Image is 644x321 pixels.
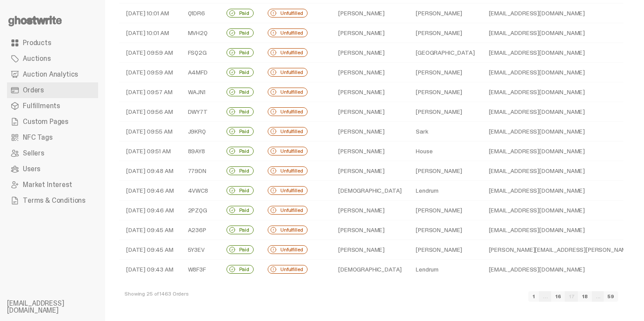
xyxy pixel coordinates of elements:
[226,48,254,57] div: Paid
[119,260,181,279] td: [DATE] 09:43 AM
[181,260,219,279] td: W8F3F
[7,161,98,177] a: Users
[331,43,409,63] td: [PERSON_NAME]
[409,201,481,220] td: [PERSON_NAME]
[181,102,219,122] td: DWY7T
[409,4,481,23] td: [PERSON_NAME]
[226,88,254,96] div: Paid
[181,122,219,141] td: J9KRQ
[119,141,181,161] td: [DATE] 09:51 AM
[7,130,98,145] a: NFC Tags
[181,240,219,260] td: 5Y3EV
[331,141,409,161] td: [PERSON_NAME]
[409,82,481,102] td: [PERSON_NAME]
[226,107,254,116] div: Paid
[23,134,53,141] span: NFC Tags
[409,161,481,181] td: [PERSON_NAME]
[23,87,44,94] span: Orders
[331,63,409,82] td: [PERSON_NAME]
[331,82,409,102] td: [PERSON_NAME]
[331,4,409,23] td: [PERSON_NAME]
[7,177,98,193] a: Market Interest
[409,43,481,63] td: [GEOGRAPHIC_DATA]
[119,23,181,43] td: [DATE] 10:01 AM
[331,260,409,279] td: [DEMOGRAPHIC_DATA]
[604,291,618,302] a: 59
[23,197,85,204] span: Terms & Conditions
[181,181,219,201] td: 4VWC8
[578,291,592,302] a: 18
[124,291,189,298] div: Showing 25 of 1463 Orders
[268,107,308,116] div: Unfulfilled
[268,206,308,215] div: Unfulfilled
[551,291,565,302] a: 16
[268,186,308,195] div: Unfulfilled
[268,226,308,234] div: Unfulfilled
[409,102,481,122] td: [PERSON_NAME]
[181,4,219,23] td: Q1DR6
[23,166,40,173] span: Users
[331,122,409,141] td: [PERSON_NAME]
[331,240,409,260] td: [PERSON_NAME]
[23,71,78,78] span: Auction Analytics
[23,39,51,46] span: Products
[7,145,98,161] a: Sellers
[7,82,98,98] a: Orders
[7,300,112,314] li: [EMAIL_ADDRESS][DOMAIN_NAME]
[331,161,409,181] td: [PERSON_NAME]
[7,67,98,82] a: Auction Analytics
[226,265,254,274] div: Paid
[181,141,219,161] td: 89AY8
[331,102,409,122] td: [PERSON_NAME]
[7,193,98,208] a: Terms & Conditions
[331,201,409,220] td: [PERSON_NAME]
[181,23,219,43] td: MVH2Q
[331,23,409,43] td: [PERSON_NAME]
[268,88,308,96] div: Unfulfilled
[7,51,98,67] a: Auctions
[119,102,181,122] td: [DATE] 09:56 AM
[268,265,308,274] div: Unfulfilled
[528,291,539,302] a: 1
[23,118,68,125] span: Custom Pages
[7,114,98,130] a: Custom Pages
[226,206,254,215] div: Paid
[119,63,181,82] td: [DATE] 09:59 AM
[119,82,181,102] td: [DATE] 09:57 AM
[23,102,60,109] span: Fulfillments
[409,63,481,82] td: [PERSON_NAME]
[226,147,254,155] div: Paid
[409,141,481,161] td: House
[226,127,254,136] div: Paid
[409,181,481,201] td: Lendrum
[268,166,308,175] div: Unfulfilled
[226,166,254,175] div: Paid
[226,9,254,18] div: Paid
[331,181,409,201] td: [DEMOGRAPHIC_DATA]
[119,43,181,63] td: [DATE] 09:59 AM
[7,35,98,51] a: Products
[268,127,308,136] div: Unfulfilled
[119,240,181,260] td: [DATE] 09:45 AM
[119,201,181,220] td: [DATE] 09:46 AM
[268,147,308,155] div: Unfulfilled
[23,55,51,62] span: Auctions
[119,4,181,23] td: [DATE] 10:01 AM
[181,201,219,220] td: 2PZQG
[23,181,72,188] span: Market Interest
[181,82,219,102] td: WAJN1
[181,220,219,240] td: A236P
[268,9,308,18] div: Unfulfilled
[23,150,44,157] span: Sellers
[7,98,98,114] a: Fulfillments
[409,220,481,240] td: [PERSON_NAME]
[119,161,181,181] td: [DATE] 09:48 AM
[181,161,219,181] td: 779DN
[268,68,308,77] div: Unfulfilled
[409,23,481,43] td: [PERSON_NAME]
[119,122,181,141] td: [DATE] 09:55 AM
[226,186,254,195] div: Paid
[226,245,254,254] div: Paid
[268,48,308,57] div: Unfulfilled
[409,240,481,260] td: [PERSON_NAME]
